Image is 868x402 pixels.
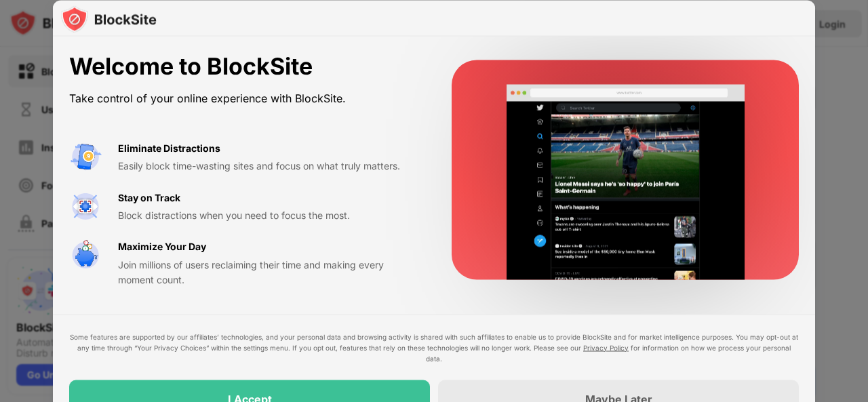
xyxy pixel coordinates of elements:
[69,239,102,272] img: value-safe-time.svg
[118,140,220,155] div: Eliminate Distractions
[69,190,102,222] img: value-focus.svg
[583,343,629,351] a: Privacy Policy
[61,5,157,33] img: logo-blocksite.svg
[118,207,419,222] div: Block distractions when you need to focus the most.
[69,88,419,108] div: Take control of your online experience with BlockSite.
[118,239,206,254] div: Maximize Your Day
[118,257,419,287] div: Join millions of users reclaiming their time and making every moment count.
[69,331,799,363] div: Some features are supported by our affiliates’ technologies, and your personal data and browsing ...
[69,53,419,81] div: Welcome to BlockSite
[118,159,419,174] div: Easily block time-wasting sites and focus on what truly matters.
[118,190,180,205] div: Stay on Track
[69,140,102,173] img: value-avoid-distractions.svg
